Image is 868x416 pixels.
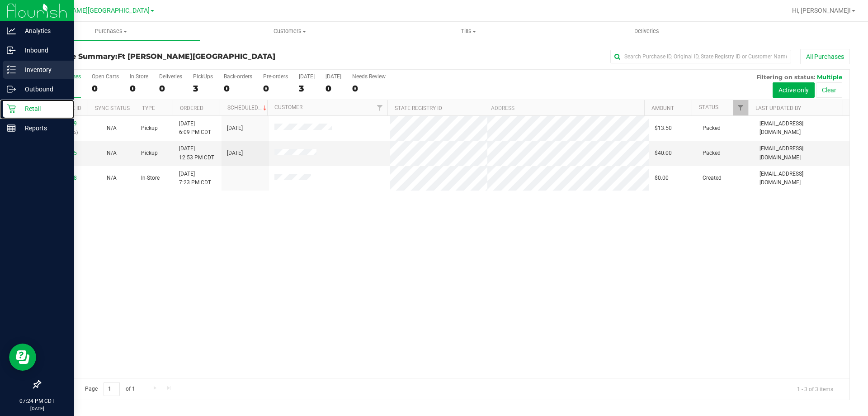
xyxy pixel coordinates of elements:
span: Purchases [22,27,200,35]
a: Filter [733,100,748,115]
a: Ordered [180,105,203,111]
inline-svg: Inventory [7,65,16,74]
div: Pre-orders [263,73,288,80]
inline-svg: Outbound [7,85,16,94]
span: $40.00 [655,149,672,158]
span: Ft [PERSON_NAME][GEOGRAPHIC_DATA] [118,52,275,61]
a: Filter [373,100,387,115]
h3: Purchase Summary: [40,53,310,61]
button: Active only [773,82,815,98]
div: 0 [352,83,386,94]
input: Search Purchase ID, Original ID, State Registry ID or Customer Name... [610,50,791,63]
a: Amount [651,105,674,111]
button: N/A [107,174,117,182]
a: Sync Status [95,105,130,111]
button: N/A [107,124,117,133]
span: Customers [201,27,378,35]
inline-svg: Inbound [7,46,16,55]
span: Pickup [141,149,158,158]
div: [DATE] [325,73,341,80]
span: Ft [PERSON_NAME][GEOGRAPHIC_DATA] [30,7,150,14]
p: Inventory [16,64,70,75]
span: Page of 1 [77,382,142,396]
div: 0 [325,83,341,94]
span: Tills [379,27,557,35]
span: Not Applicable [107,150,117,156]
inline-svg: Reports [7,124,16,133]
span: Hi, [PERSON_NAME]! [792,7,851,14]
span: [DATE] 6:09 PM CDT [179,120,211,137]
span: 1 - 3 of 3 items [790,382,840,396]
p: Retail [16,103,70,114]
div: [DATE] [299,73,315,80]
span: $0.00 [655,174,669,182]
a: Last Updated By [755,105,801,111]
p: Analytics [16,25,70,36]
a: Type [142,105,155,111]
div: Deliveries [159,73,182,80]
div: In Store [130,73,148,80]
span: Packed [703,149,721,158]
a: 12015445 [52,150,77,156]
th: Address [484,100,644,116]
span: Created [703,174,722,182]
iframe: Resource center [9,344,36,371]
div: Back-orders [224,73,252,80]
div: 0 [263,83,288,94]
span: $13.50 [655,124,672,133]
span: Pickup [141,124,158,133]
span: Packed [703,124,721,133]
input: 1 [104,382,120,396]
a: Deliveries [557,22,736,41]
button: N/A [107,149,117,158]
div: 3 [299,83,315,94]
a: 12018438 [52,175,77,181]
p: [DATE] [4,405,70,412]
a: Purchases [22,22,200,41]
a: 12018019 [52,120,77,127]
div: Needs Review [352,73,386,80]
span: In-Store [141,174,160,182]
span: Not Applicable [107,175,117,181]
span: Deliveries [622,27,671,35]
div: 0 [224,83,252,94]
span: Multiple [817,73,842,81]
inline-svg: Retail [7,104,16,113]
a: State Registry ID [395,105,442,111]
span: [EMAIL_ADDRESS][DOMAIN_NAME] [759,170,844,187]
a: Scheduled [227,105,269,111]
span: [DATE] [227,149,243,158]
div: 3 [193,83,213,94]
span: [DATE] [227,124,243,133]
div: Open Carts [92,73,119,80]
a: Customers [200,22,379,41]
p: Inbound [16,45,70,56]
button: Clear [816,82,842,98]
a: Customer [274,104,302,110]
p: Outbound [16,84,70,95]
button: All Purchases [800,49,850,64]
span: [EMAIL_ADDRESS][DOMAIN_NAME] [759,144,844,162]
span: [EMAIL_ADDRESS][DOMAIN_NAME] [759,120,844,137]
div: 0 [159,83,182,94]
inline-svg: Analytics [7,26,16,35]
a: Status [699,104,718,110]
a: Tills [379,22,557,41]
span: Filtering on status: [756,73,815,81]
span: [DATE] 12:53 PM CDT [179,144,214,162]
div: 0 [92,83,119,94]
div: 0 [130,83,148,94]
span: [DATE] 7:23 PM CDT [179,170,211,187]
p: 07:24 PM CDT [4,397,70,405]
div: PickUps [193,73,213,80]
p: Reports [16,123,70,134]
span: Not Applicable [107,125,117,131]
